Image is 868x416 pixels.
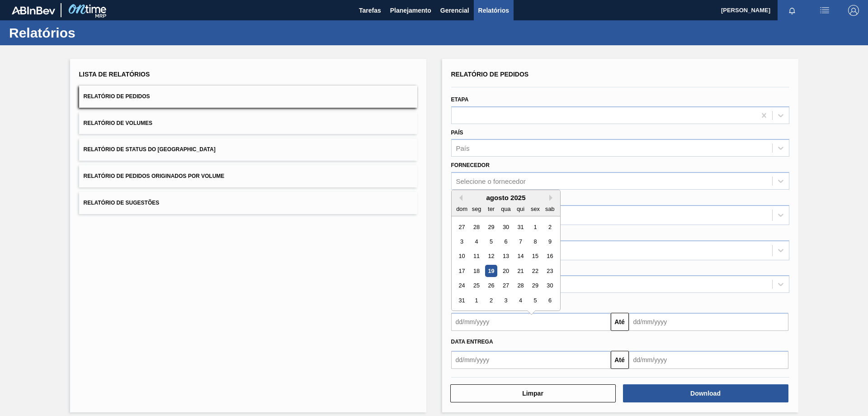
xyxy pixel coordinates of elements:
div: sex [529,203,541,215]
div: Choose segunda-feira, 28 de julho de 2025 [470,221,482,233]
div: Choose domingo, 3 de agosto de 2025 [456,235,468,248]
button: Relatório de Pedidos Originados por Volume [79,165,417,187]
button: Relatório de Pedidos [79,86,417,108]
div: Choose domingo, 24 de agosto de 2025 [456,280,468,292]
div: Choose quarta-feira, 20 de agosto de 2025 [500,265,512,277]
div: Choose domingo, 31 de agosto de 2025 [456,294,468,306]
div: ter [485,203,497,215]
div: Choose quarta-feira, 3 de setembro de 2025 [500,294,512,306]
span: Planejamento [390,5,431,16]
div: dom [456,203,468,215]
img: Logout [848,5,859,16]
div: Choose terça-feira, 19 de agosto de 2025 [485,265,497,277]
div: Choose quarta-feira, 30 de julho de 2025 [500,221,512,233]
div: Choose domingo, 17 de agosto de 2025 [456,265,468,277]
label: Etapa [451,96,469,103]
div: Choose sexta-feira, 8 de agosto de 2025 [529,235,541,248]
span: Lista de Relatórios [79,71,150,78]
div: qui [514,203,526,215]
img: userActions [819,5,830,16]
div: Choose sábado, 23 de agosto de 2025 [543,265,556,277]
div: Choose sexta-feira, 1 de agosto de 2025 [529,221,541,233]
div: Choose segunda-feira, 25 de agosto de 2025 [470,280,482,292]
div: sab [543,203,556,215]
div: Choose quinta-feira, 4 de setembro de 2025 [514,294,526,306]
div: Choose quarta-feira, 27 de agosto de 2025 [500,280,512,292]
div: Choose quinta-feira, 7 de agosto de 2025 [514,235,526,248]
div: Choose terça-feira, 29 de julho de 2025 [485,221,497,233]
div: Choose quinta-feira, 14 de agosto de 2025 [514,250,526,263]
button: Até [611,313,629,331]
span: Relatório de Volumes [84,120,152,126]
span: Relatório de Status do [GEOGRAPHIC_DATA] [84,146,216,153]
input: dd/mm/yyyy [451,313,611,331]
img: TNhmsLtSVTkK8tSr43FrP2fwEKptu5GPRR3wAAAABJRU5ErkJggg== [12,6,55,14]
button: Relatório de Sugestões [79,192,417,214]
div: Choose segunda-feira, 1 de setembro de 2025 [470,294,482,306]
div: Choose segunda-feira, 11 de agosto de 2025 [470,250,482,263]
div: Choose sábado, 9 de agosto de 2025 [543,235,556,248]
div: Choose sexta-feira, 22 de agosto de 2025 [529,265,541,277]
span: Relatório de Pedidos [84,93,150,100]
div: Choose sexta-feira, 5 de setembro de 2025 [529,294,541,306]
div: Selecione o fornecedor [456,177,526,185]
span: Data entrega [451,339,493,345]
span: Relatório de Pedidos Originados por Volume [84,173,225,179]
span: Relatórios [478,5,509,16]
button: Next Month [549,195,556,201]
div: Choose terça-feira, 2 de setembro de 2025 [485,294,497,306]
div: Choose quinta-feira, 31 de julho de 2025 [514,221,526,233]
span: Relatório de Pedidos [451,71,529,78]
div: Choose terça-feira, 26 de agosto de 2025 [485,280,497,292]
div: Choose sexta-feira, 15 de agosto de 2025 [529,250,541,263]
div: Choose domingo, 10 de agosto de 2025 [456,250,468,263]
div: Choose quarta-feira, 6 de agosto de 2025 [500,235,512,248]
div: agosto 2025 [452,194,560,201]
div: Choose sexta-feira, 29 de agosto de 2025 [529,280,541,292]
div: Choose quarta-feira, 13 de agosto de 2025 [500,250,512,263]
div: seg [470,203,482,215]
div: Choose domingo, 27 de julho de 2025 [456,221,468,233]
div: Choose quinta-feira, 28 de agosto de 2025 [514,280,526,292]
span: Gerencial [440,5,469,16]
div: Choose terça-feira, 5 de agosto de 2025 [485,235,497,248]
label: País [451,129,463,136]
button: Até [611,351,629,369]
input: dd/mm/yyyy [629,351,788,369]
div: Choose sábado, 6 de setembro de 2025 [543,294,556,306]
div: Choose sábado, 2 de agosto de 2025 [543,221,556,233]
button: Download [623,384,788,402]
button: Limpar [450,384,616,402]
div: Choose sábado, 30 de agosto de 2025 [543,280,556,292]
div: Choose quinta-feira, 21 de agosto de 2025 [514,265,526,277]
span: Tarefas [359,5,381,16]
div: Choose terça-feira, 12 de agosto de 2025 [485,250,497,263]
input: dd/mm/yyyy [629,313,788,331]
label: Fornecedor [451,162,490,168]
input: dd/mm/yyyy [451,351,611,369]
button: Relatório de Status do [GEOGRAPHIC_DATA] [79,139,417,161]
button: Previous Month [456,195,462,201]
h1: Relatórios [9,28,170,38]
button: Notificações [778,4,807,17]
div: month 2025-08 [454,220,557,308]
span: Relatório de Sugestões [84,200,160,206]
div: Choose segunda-feira, 18 de agosto de 2025 [470,265,482,277]
div: Choose sábado, 16 de agosto de 2025 [543,250,556,263]
div: País [456,144,470,152]
div: Choose segunda-feira, 4 de agosto de 2025 [470,235,482,248]
button: Relatório de Volumes [79,112,417,134]
div: qua [500,203,512,215]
